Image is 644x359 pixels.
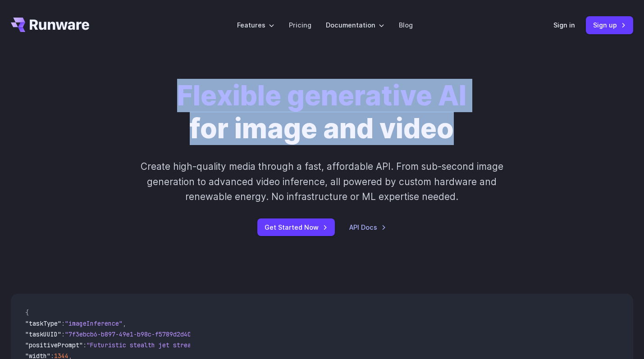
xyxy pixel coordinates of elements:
span: { [25,309,29,317]
a: API Docs [349,222,386,232]
span: : [83,341,87,349]
span: "positivePrompt" [25,341,83,349]
a: Blog [399,20,413,30]
label: Documentation [326,20,384,30]
span: "imageInference" [65,319,123,327]
a: Pricing [289,20,311,30]
label: Features [237,20,274,30]
a: Go to / [11,18,89,32]
a: Sign up [586,16,633,34]
strong: Flexible generative AI [177,79,466,112]
span: "Futuristic stealth jet streaking through a neon-lit cityscape with glowing purple exhaust" [87,341,415,349]
a: Sign in [553,20,575,30]
span: : [61,330,65,338]
a: Get Started Now [257,218,335,236]
p: Create high-quality media through a fast, affordable API. From sub-second image generation to adv... [123,159,521,204]
span: "7f3ebcb6-b897-49e1-b98c-f5789d2d40d7" [65,330,202,338]
span: "taskUUID" [25,330,61,338]
span: "taskType" [25,319,61,327]
h1: for image and video [177,79,466,145]
span: , [123,319,126,327]
span: : [61,319,65,327]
